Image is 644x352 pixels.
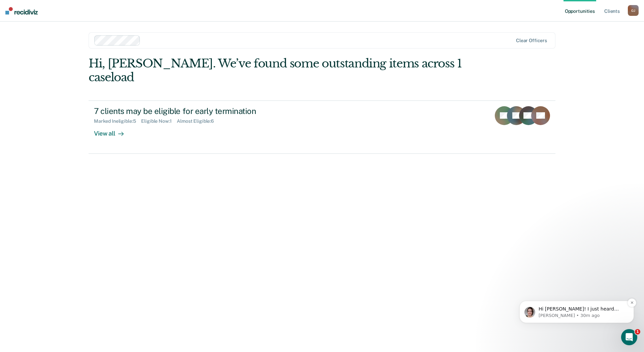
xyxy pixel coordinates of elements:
[89,57,462,84] div: Hi, [PERSON_NAME]. We’ve found some outstanding items across 1 caseload
[10,42,125,65] div: message notification from Nora, 30m ago. Hi Kylee! I just heard back from my team, who recommende...
[94,118,141,124] div: Marked Ineligible : 5
[29,54,116,60] p: Message from Nora, sent 30m ago
[29,48,116,54] p: Hi [PERSON_NAME]! I just heard back from my team, who recommended that you try searching for your...
[89,100,555,154] a: 7 clients may be eligible for early terminationMarked Ineligible:5Eligible Now:1Almost Eligible:6...
[628,5,639,16] button: GJ
[5,7,38,14] img: Recidiviz
[15,49,26,59] img: Profile image for Nora
[509,258,644,334] iframe: Intercom notifications message
[94,106,330,116] div: 7 clients may be eligible for early termination
[141,118,177,124] div: Eligible Now : 1
[94,124,132,137] div: View all
[628,5,639,16] div: G J
[635,329,640,334] span: 1
[621,329,637,345] iframe: Intercom live chat
[118,40,127,49] button: Dismiss notification
[516,38,547,43] div: Clear officers
[177,118,219,124] div: Almost Eligible : 6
